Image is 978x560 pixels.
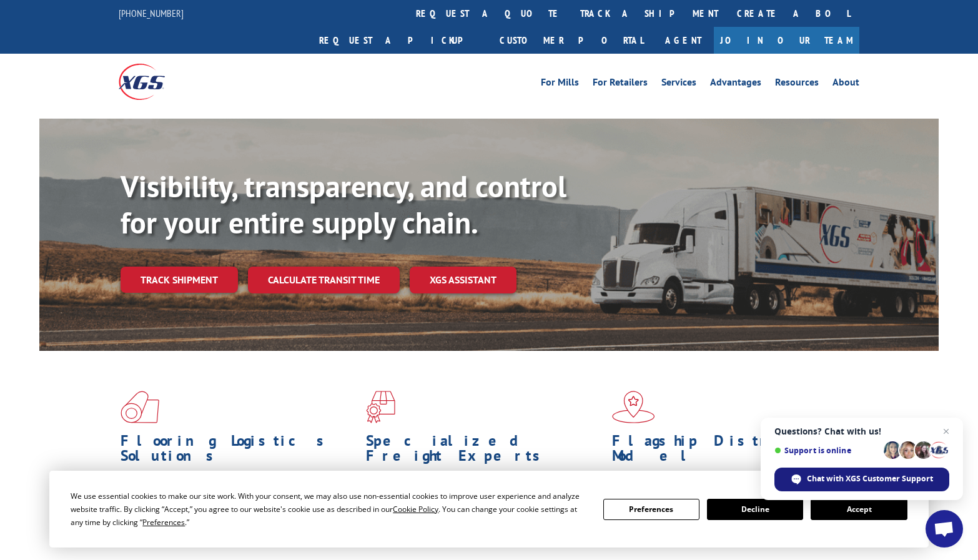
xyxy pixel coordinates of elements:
[366,391,395,423] img: xgs-icon-focused-on-flooring-red
[653,27,714,54] a: Agent
[541,77,579,91] a: For Mills
[807,473,933,484] span: Chat with XGS Customer Support
[811,499,907,520] button: Accept
[926,510,963,548] a: Open chat
[119,7,184,19] a: [PHONE_NUMBER]
[310,27,490,54] a: Request a pickup
[710,77,761,91] a: Advantages
[774,468,949,491] span: Chat with XGS Customer Support
[612,469,842,499] span: Our agile distribution network gives you nationwide inventory management on demand.
[142,517,185,528] span: Preferences
[121,469,356,514] span: As an industry carrier of choice, XGS has brought innovation and dedication to flooring logistics...
[612,433,848,469] h1: Flagship Distribution Model
[121,391,159,423] img: xgs-icon-total-supply-chain-intelligence-red
[393,504,438,514] span: Cookie Policy
[490,27,653,54] a: Customer Portal
[49,471,929,548] div: Cookie Consent Prompt
[661,77,696,91] a: Services
[121,433,357,469] h1: Flooring Logistics Solutions
[603,499,699,520] button: Preferences
[121,267,238,293] a: Track shipment
[366,433,602,469] h1: Specialized Freight Experts
[71,489,588,529] div: We use essential cookies to make our site work. With your consent, we may also use non-essential ...
[714,27,859,54] a: Join Our Team
[832,77,859,91] a: About
[774,446,879,455] span: Support is online
[366,469,602,525] p: From 123 overlength loads to delicate cargo, our experienced staff knows the best way to move you...
[774,426,949,436] span: Questions? Chat with us!
[593,77,648,91] a: For Retailers
[248,267,400,293] a: Calculate transit time
[775,77,819,91] a: Resources
[707,499,803,520] button: Decline
[410,267,516,293] a: XGS ASSISTANT
[121,167,566,242] b: Visibility, transparency, and control for your entire supply chain.
[612,391,655,423] img: xgs-icon-flagship-distribution-model-red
